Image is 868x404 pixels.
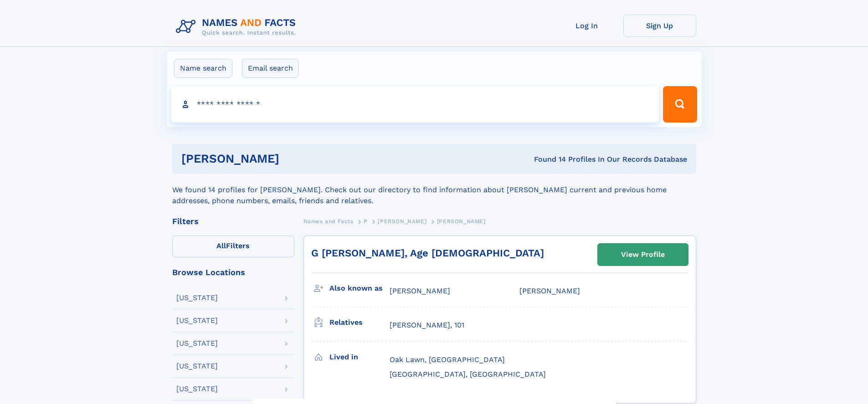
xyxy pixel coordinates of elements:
[406,154,687,164] div: Found 14 Profiles In Our Records Database
[172,15,303,39] img: Logo Names and Facts
[390,320,464,330] a: [PERSON_NAME], 101
[663,86,697,123] button: Search Button
[174,59,232,78] label: Name search
[364,215,368,227] a: P
[216,241,226,250] span: All
[171,86,659,123] input: search input
[623,15,696,37] a: Sign Up
[329,315,390,330] h3: Relatives
[598,244,688,266] a: View Profile
[519,286,580,295] span: [PERSON_NAME]
[181,153,407,164] h1: [PERSON_NAME]
[621,244,665,265] div: View Profile
[437,218,486,225] span: [PERSON_NAME]
[311,247,544,259] a: G [PERSON_NAME], Age [DEMOGRAPHIC_DATA]
[303,215,354,227] a: Names and Facts
[378,218,426,225] span: [PERSON_NAME]
[172,235,294,257] label: Filters
[364,218,368,225] span: P
[176,294,218,302] div: [US_STATE]
[378,215,426,227] a: [PERSON_NAME]
[242,59,299,78] label: Email search
[390,355,505,364] span: Oak Lawn, [GEOGRAPHIC_DATA]
[329,281,390,296] h3: Also known as
[172,217,294,225] div: Filters
[176,363,218,370] div: [US_STATE]
[176,317,218,324] div: [US_STATE]
[176,340,218,347] div: [US_STATE]
[176,385,218,393] div: [US_STATE]
[550,15,623,37] a: Log In
[390,370,546,378] span: [GEOGRAPHIC_DATA], [GEOGRAPHIC_DATA]
[329,349,390,365] h3: Lived in
[172,174,696,206] div: We found 14 profiles for [PERSON_NAME]. Check out our directory to find information about [PERSON...
[390,286,450,295] span: [PERSON_NAME]
[172,268,294,276] div: Browse Locations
